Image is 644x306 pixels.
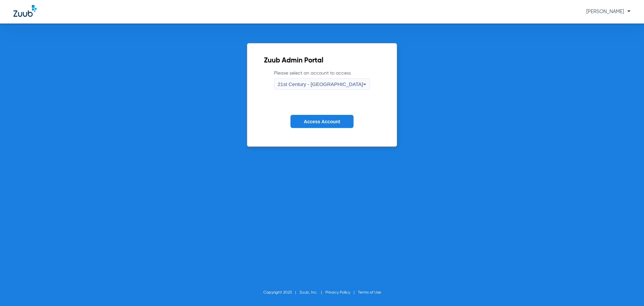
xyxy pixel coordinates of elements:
span: [PERSON_NAME] [586,9,631,14]
li: Zuub, Inc. [300,289,325,296]
h2: Zuub Admin Portal [264,57,380,64]
a: Terms of Use [358,291,381,295]
li: Copyright 2025 [263,289,300,296]
img: Zuub Logo [13,5,37,17]
span: 21st Century - [GEOGRAPHIC_DATA] [278,81,363,87]
a: Privacy Policy [325,291,350,295]
label: Please select an account to access [274,70,370,90]
button: Access Account [290,115,354,128]
span: Access Account [304,119,340,124]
